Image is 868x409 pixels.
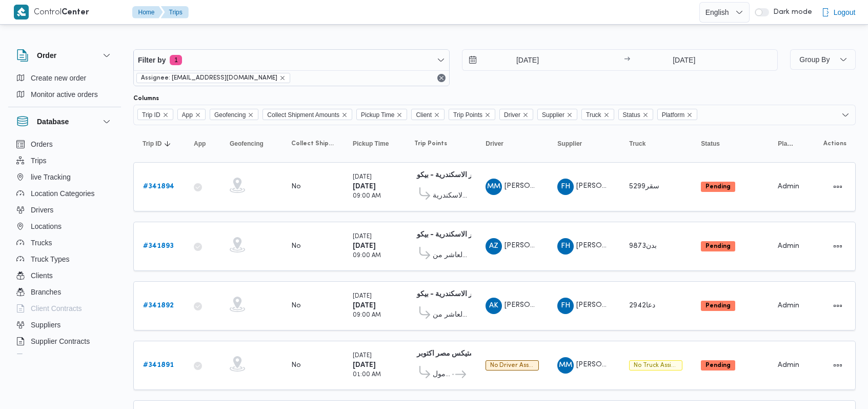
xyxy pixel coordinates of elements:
span: Pending [701,182,735,192]
span: Collect Shipment Amounts [263,109,352,120]
span: FH [561,179,570,195]
span: Platform [778,140,795,148]
span: FH [561,238,570,255]
button: Actions [830,179,846,195]
span: Monitor active orders [31,88,98,101]
span: Pending [701,301,735,311]
span: Trips [31,154,47,167]
span: Collect Shipment Amounts [291,140,334,148]
button: Truck Types [12,251,117,267]
small: [DATE] [353,174,372,180]
span: No Driver Assigned [486,360,539,371]
span: Assignee: mostafa.elrouby@illa.com.eg [136,73,290,83]
button: Driver [481,135,543,152]
button: Remove Geofencing from selection in this group [248,112,254,118]
b: Pending [705,184,731,190]
b: مخزن فرونت دور الاسكندرية - بيكو [417,172,520,179]
h3: Order [37,49,56,62]
span: FH [561,298,570,314]
div: Mahmood Muhammad Zki Muhammad Alkhtaib [486,179,502,195]
button: Suppliers [12,317,117,333]
b: # 341891 [143,362,174,368]
button: Trucks [12,235,117,251]
span: Platform [662,109,685,121]
a: #341892 [143,300,174,312]
b: [DATE] [353,183,376,190]
span: Truck [586,109,601,121]
span: Pickup Time [356,109,407,120]
span: Truck [581,109,614,120]
img: X8yXhbKr1z7QwAAAABJRU5ErkJggg== [14,5,29,20]
div: Ftha Hassan Jlal Abo Alhassan Shrkah Trabo [557,298,574,314]
b: [DATE] [353,362,376,368]
span: كارفور مول [GEOGRAPHIC_DATA] [433,368,451,381]
button: Status [697,135,763,152]
span: سقر5299 [629,183,659,190]
button: Create new order [12,70,117,86]
button: Supplier [553,135,615,152]
span: Suppliers [31,319,60,331]
b: مخزن فرونت دور الاسكندرية - بيكو [417,291,520,298]
button: Filter by1 active filters [134,50,449,70]
span: Pending [701,360,735,371]
span: بدن9873 [629,243,657,249]
span: Assignee: [EMAIL_ADDRESS][DOMAIN_NAME] [141,73,277,83]
span: Driver [499,109,533,120]
button: Location Categories [12,185,117,202]
span: AK [489,298,498,314]
div: Ftha Hassan Jlal Abo Alhassan Shrkah Trabo [557,238,574,255]
span: Client [411,109,445,120]
span: App [194,140,206,148]
b: Center [62,9,89,16]
button: Drivers [12,202,117,218]
span: Truck [629,140,645,148]
span: Supplier [557,140,582,148]
span: App [182,109,193,121]
button: Remove Truck from selection in this group [603,112,610,118]
b: [DATE] [353,302,376,309]
span: [PERSON_NAME]ه تربو [576,302,652,308]
a: #341893 [143,240,174,252]
button: Logout [817,2,860,23]
span: Admin [778,183,799,190]
input: Press the down key to open a popover containing a calendar. [462,50,579,70]
button: Group By [790,49,856,70]
button: Monitor active orders [12,86,117,103]
span: Trip Points [414,140,447,148]
span: Pickup Time [361,109,394,121]
span: Status [701,140,720,148]
span: Logout [834,6,856,18]
button: Trips [161,6,189,18]
button: Clients [12,267,117,284]
span: [PERSON_NAME] [504,242,563,249]
b: مخزن فرونت دور الاسكندرية - بيكو [417,231,520,238]
small: 09:00 AM [353,193,381,199]
span: مخازن او سى ال - العاشر من [DATE] [433,249,467,262]
button: Client Contracts [12,300,117,317]
span: MM [559,357,572,374]
button: App [190,135,215,152]
div: No [291,242,301,251]
b: Pending [705,362,731,368]
button: live Tracking [12,169,117,185]
span: Admin [778,362,799,368]
button: Remove Supplier from selection in this group [567,112,573,118]
button: Geofencing [226,135,277,152]
span: Clients [31,269,53,282]
b: # 341892 [143,302,174,309]
span: Geofencing [210,109,258,120]
b: اجيليتى لوجيستيكس مصر اكتوبر [417,350,511,357]
span: مخازن او سى ال - العاشر من [DATE] [433,309,467,321]
span: Driver [504,109,520,121]
span: Supplier [537,109,577,120]
button: Orders [12,136,117,152]
b: Pending [705,243,731,249]
div: Aiamun Khamais Rafaaa Muhammad [486,298,502,314]
b: [DATE] [353,243,376,249]
button: Devices [12,349,117,366]
div: Muhammad Mmdoh Mahmood Abadalhadi [557,357,574,374]
b: Pending [705,303,731,309]
button: Actions [830,357,846,374]
button: Remove Pickup Time from selection in this group [396,112,402,118]
button: Trip IDSorted in descending order [138,135,179,152]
